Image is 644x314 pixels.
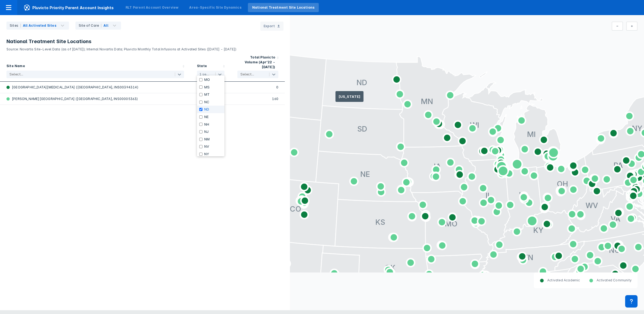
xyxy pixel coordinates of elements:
label: NV [204,144,209,149]
span: Export [264,24,275,29]
p: Source: Novartis Site-Level Data (as of [DATE]); Internal Novartis Data; Pluvicto Monthly Total I... [6,45,283,52]
label: NH [204,122,209,127]
div: Contact Support [625,295,638,308]
div: Sort [191,52,231,82]
div: Area-Specific Site Dynamics [189,5,241,10]
div: State [197,64,207,70]
label: ND [204,107,209,112]
div: Site of Care [79,23,101,28]
dd: Activated Community [593,278,632,283]
div: 0 [237,85,278,90]
div: Sites [10,23,21,28]
div: Sort [231,52,285,82]
div: National Treatment Site Locations [252,5,315,10]
label: MS [204,85,210,89]
label: MT [204,92,210,97]
div: 160 [237,96,278,101]
div: [PERSON_NAME][GEOGRAPHIC_DATA] ([GEOGRAPHIC_DATA], INS00005363) [6,96,138,101]
h3: National Treatment Site Locations [6,38,283,45]
div: All [103,23,108,28]
div: All Activated Sites [23,23,56,28]
dd: Activated Academic [544,278,580,283]
label: NJ [204,130,209,134]
a: National Treatment Site Locations [248,3,319,12]
button: Export [260,22,283,31]
label: NE [204,115,209,119]
label: NM [204,137,210,142]
div: RLT Parent Account Overview [126,5,178,10]
div: 1 selected [199,72,210,77]
a: Area-Specific Site Dynamics [185,3,245,12]
label: NC [204,100,209,104]
div: [GEOGRAPHIC_DATA][MEDICAL_DATA] ([GEOGRAPHIC_DATA], INS00394314) [6,85,138,90]
div: Site Name [6,64,25,70]
div: Total Pluvicto Volume (Apr’22 - [DATE]) [237,55,275,70]
a: RLT Parent Account Overview [121,3,183,12]
label: MO [204,78,210,82]
span: Pluvicto Priority Parent Account Insights [17,4,120,11]
label: NY [204,152,209,156]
